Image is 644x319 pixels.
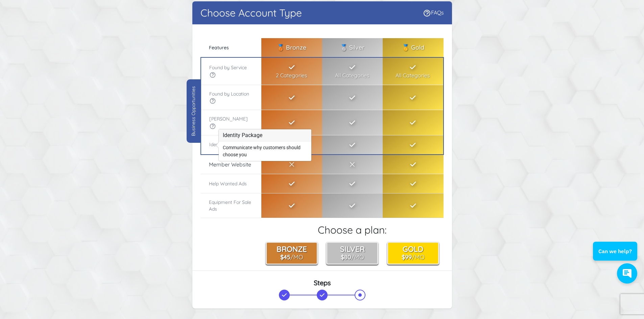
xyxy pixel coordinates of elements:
[383,38,444,57] th: 🥇 Gold
[341,253,351,261] b: $80
[201,155,262,174] th: Member Website
[326,242,378,265] button: Silver $80/Mo
[200,279,444,287] h3: Steps
[201,174,262,193] th: Help Wanted Ads
[201,110,262,135] th: [PERSON_NAME]
[280,253,303,261] small: /Mo
[386,241,440,265] button: Gold $99/Mo
[423,9,444,16] a: FAQs
[280,253,290,261] b: $45
[201,193,262,218] th: Equipment For Sale Ads
[322,38,383,57] th: 🥈 Silver
[401,253,411,261] b: $99
[322,57,383,85] td: All Categories
[588,223,644,290] iframe: Conversations
[401,253,425,261] small: /Mo
[209,45,229,51] span: Features
[266,242,318,265] button: Bronze $45/Mo
[261,57,322,85] td: 2 Categories
[261,38,322,57] th: 🥉 Bronze
[383,57,444,85] td: All Categories
[187,79,200,143] div: Business Opportunities
[219,129,311,141] h3: Identity Package
[219,141,311,161] div: Communicate why customers should choose you
[341,253,364,261] small: /Mo
[201,57,262,85] th: Found by Service
[201,135,262,155] th: Identity Package
[262,224,443,236] h2: Choose a plan:
[201,85,262,110] th: Found by Location
[200,7,302,19] h1: Choose Account Type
